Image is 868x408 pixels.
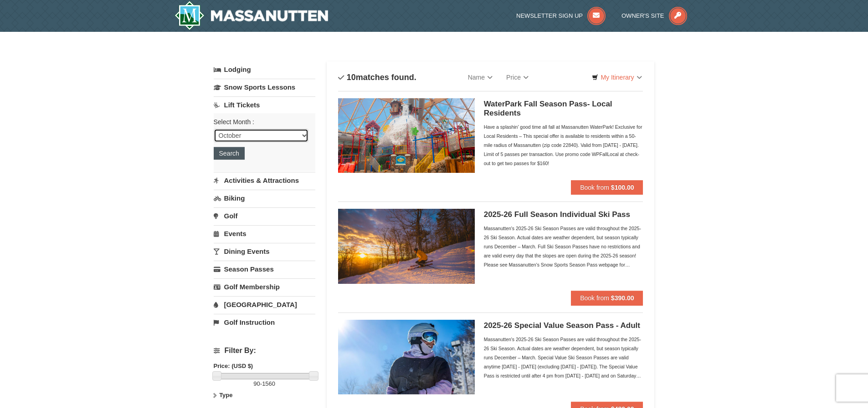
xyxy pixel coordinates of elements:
[214,79,315,96] a: Snow Sports Lessons
[338,73,416,82] h4: matches found.
[484,335,643,380] div: Massanutten's 2025-26 Ski Season Passes are valid throughout the 2025-26 Ski Season. Actual dates...
[214,61,315,78] a: Lodging
[586,71,647,84] a: My Itinerary
[262,380,275,387] span: 1560
[516,12,583,19] span: Newsletter Sign Up
[338,320,475,394] img: 6619937-198-dda1df27.jpg
[214,296,315,313] a: [GEOGRAPHIC_DATA]
[338,209,475,283] img: 6619937-208-2295c65e.jpg
[621,12,664,19] span: Owner's Site
[571,180,643,195] button: Book from $100.00
[214,261,315,277] a: Season Passes
[175,1,329,30] img: Massanutten Resort Logo
[484,100,643,118] h5: WaterPark Fall Season Pass- Local Residents
[571,291,643,305] button: Book from $390.00
[461,68,499,86] a: Name
[253,380,260,387] span: 90
[484,210,643,219] h5: 2025-26 Full Season Individual Ski Pass
[499,68,535,86] a: Price
[219,392,232,398] strong: Type
[214,117,308,126] label: Select Month :
[214,172,315,189] a: Activities & Attractions
[484,321,643,330] h5: 2025-26 Special Value Season Pass - Adult
[214,363,253,369] strong: Price: (USD $)
[214,243,315,260] a: Dining Events
[214,96,315,113] a: Lift Tickets
[580,184,609,191] span: Book from
[214,314,315,331] a: Golf Instruction
[580,294,609,302] span: Book from
[214,278,315,295] a: Golf Membership
[611,294,634,302] strong: $390.00
[214,207,315,224] a: Golf
[214,225,315,242] a: Events
[214,379,315,388] label: -
[175,1,329,30] a: Massanutten Resort
[611,184,634,191] strong: $100.00
[338,98,475,173] img: 6619937-212-8c750e5f.jpg
[621,12,687,19] a: Owner's Site
[484,224,643,269] div: Massanutten's 2025-26 Ski Season Passes are valid throughout the 2025-26 Ski Season. Actual dates...
[214,347,315,355] h4: Filter By:
[214,190,315,207] a: Biking
[347,73,356,82] span: 10
[484,122,643,168] div: Have a splashin' good time all fall at Massanutten WaterPark! Exclusive for Local Residents – Thi...
[516,12,606,19] a: Newsletter Sign Up
[214,147,245,160] button: Search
